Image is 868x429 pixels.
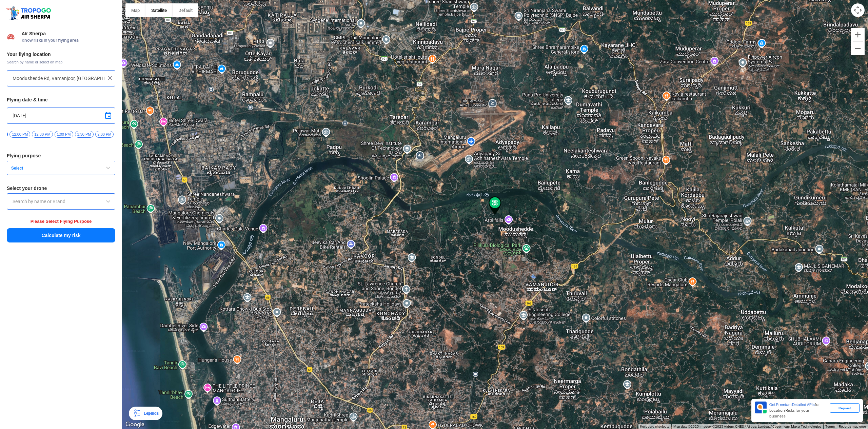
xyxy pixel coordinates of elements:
img: Premium APIs [755,402,767,413]
span: 2:00 PM [95,131,114,138]
h3: Your flying location [7,52,115,57]
img: Risk Scores [7,33,15,41]
h3: Select your drone [7,186,115,191]
span: Search by name or select on map [7,59,115,65]
span: 1:00 PM [55,131,73,138]
img: ic_close.png [106,75,113,81]
input: Search your flying location [13,74,104,82]
span: Map data ©2025 Imagery ©2025 Airbus, CNES / Airbus, Landsat / Copernicus, Maxar Technologies [673,425,821,428]
span: 1:30 PM [75,131,94,138]
span: Know risks in your flying area [22,38,115,43]
button: Keyboard shortcuts [640,424,669,429]
span: Get Premium Detailed APIs [769,402,815,407]
button: Calculate my risk [7,228,115,242]
div: Request [830,403,860,413]
div: for Location Risks for your business. [767,402,830,420]
span: 12:30 PM [32,131,53,138]
span: Air Sherpa [22,31,115,36]
input: Select Date [13,112,110,120]
button: Select [7,161,115,175]
img: Legends [133,409,141,417]
button: Show satellite imagery [145,3,173,17]
h3: Flying purpose [7,153,115,158]
span: 12:00 PM [9,131,30,138]
span: Please Select Flying Purpose [31,219,92,224]
button: Show street map [125,3,145,17]
img: Google [124,420,146,429]
h3: Flying date & time [7,97,115,102]
img: ic_tgdronemaps.svg [5,5,53,21]
a: Terms [825,425,835,428]
button: Zoom out [851,42,865,55]
span: Select [8,165,93,171]
button: Zoom in [851,28,865,41]
a: Open this area in Google Maps (opens a new window) [124,420,146,429]
input: Search by name or Brand [13,197,110,206]
button: Map camera controls [851,3,865,17]
a: Report a map error [839,425,866,428]
div: Legends [141,409,158,417]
